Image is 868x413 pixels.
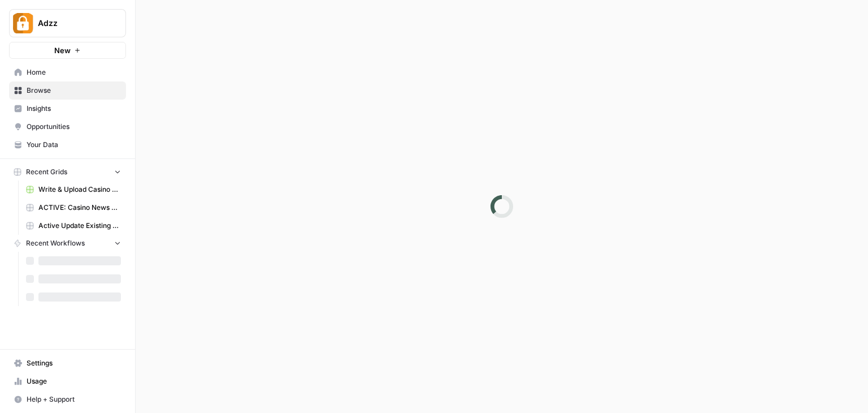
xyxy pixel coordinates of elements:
a: Settings [9,354,126,372]
span: Write & Upload Casino News (scrape) Grid [38,184,121,195]
a: Usage [9,372,126,390]
button: New [9,42,126,59]
a: ACTIVE: Casino News Grid [21,199,126,217]
img: Adzz Logo [13,13,33,33]
span: Recent Workflows [26,238,85,248]
span: Adzz [38,18,106,29]
span: Opportunities [27,122,121,132]
button: Workspace: Adzz [9,9,126,37]
a: Active Update Existing Post [21,217,126,235]
a: Insights [9,100,126,118]
span: Active Update Existing Post [38,221,121,231]
span: Browse [27,85,121,96]
span: Settings [27,358,121,368]
a: Write & Upload Casino News (scrape) Grid [21,180,126,199]
span: Usage [27,376,121,386]
span: Your Data [27,140,121,150]
span: Recent Grids [26,167,67,177]
span: ACTIVE: Casino News Grid [38,203,121,213]
span: Home [27,67,121,78]
a: Browse [9,81,126,100]
span: New [54,45,71,56]
button: Help + Support [9,390,126,408]
button: Recent Grids [9,164,126,180]
a: Home [9,63,126,81]
button: Recent Workflows [9,235,126,252]
a: Your Data [9,136,126,154]
span: Help + Support [27,394,121,405]
span: Insights [27,104,121,114]
a: Opportunities [9,118,126,136]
